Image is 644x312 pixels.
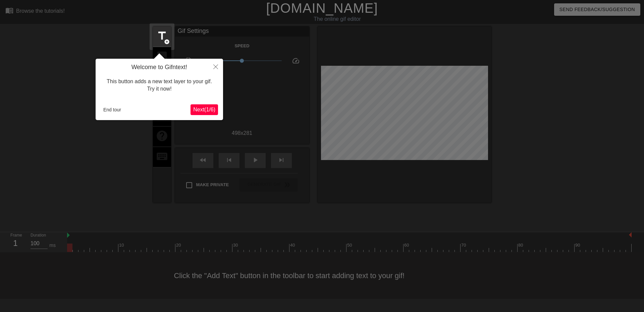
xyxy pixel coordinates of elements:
[101,71,218,100] div: This button adds a new text layer to your gif. Try it now!
[208,59,223,74] button: Close
[101,105,124,115] button: End tour
[191,104,218,115] button: Next
[101,64,218,71] h4: Welcome to Gifntext!
[193,107,215,112] span: Next ( 1 / 6 )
